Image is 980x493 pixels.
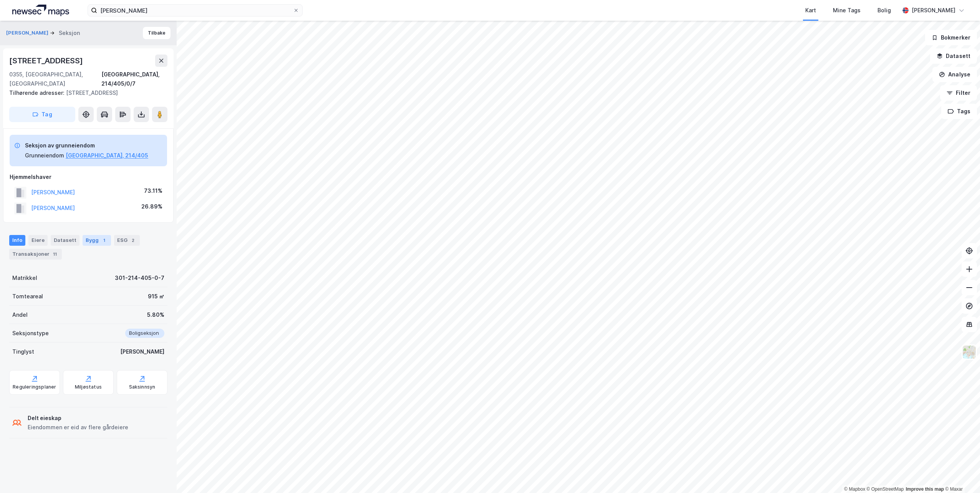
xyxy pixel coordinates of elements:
iframe: Chat Widget [942,456,980,493]
div: Transaksjoner [9,249,62,260]
div: Kontrollprogram for chat [942,456,980,493]
div: 11 [51,250,59,258]
div: Delt eieskap [28,414,128,423]
div: Grunneiendom [25,151,64,160]
div: 2 [129,237,137,244]
div: Mine Tags [833,6,861,15]
input: Søk på adresse, matrikkel, gårdeiere, leietakere eller personer [97,5,293,16]
div: Tomteareal [12,292,43,301]
div: [STREET_ADDRESS] [9,88,161,98]
div: Tinglyst [12,347,34,356]
a: Improve this map [906,486,944,492]
div: Seksjon av grunneiendom [25,141,148,150]
button: Filter [940,85,977,101]
div: Eiere [28,235,48,246]
div: Seksjon [59,28,80,38]
div: Miljøstatus [75,384,102,390]
button: Tag [9,107,75,122]
div: [STREET_ADDRESS] [9,55,84,67]
div: 5.80% [147,310,164,319]
button: Tags [941,104,977,119]
div: Datasett [51,235,79,246]
button: Tilbake [143,27,171,39]
a: OpenStreetMap [867,486,904,492]
div: ESG [114,235,140,246]
div: Bolig [877,6,891,15]
div: 915 ㎡ [148,292,164,301]
div: 301-214-405-0-7 [115,273,164,283]
div: 26.89% [141,202,162,211]
button: Datasett [930,48,977,64]
div: 73.11% [144,186,162,195]
div: [GEOGRAPHIC_DATA], 214/405/0/7 [101,70,167,88]
a: Mapbox [844,486,865,492]
button: Bokmerker [925,30,977,45]
div: [PERSON_NAME] [912,6,955,15]
div: Andel [12,310,28,319]
span: Tilhørende adresser: [9,89,66,96]
div: Matrikkel [12,273,37,283]
div: Info [9,235,25,246]
div: 1 [100,237,108,244]
div: Seksjonstype [12,329,49,338]
div: Saksinnsyn [129,384,156,390]
div: [PERSON_NAME] [120,347,164,356]
div: Eiendommen er eid av flere gårdeiere [28,423,128,432]
button: [PERSON_NAME] [6,29,50,37]
div: Hjemmelshaver [10,172,167,182]
div: 0355, [GEOGRAPHIC_DATA], [GEOGRAPHIC_DATA] [9,70,101,88]
button: [GEOGRAPHIC_DATA], 214/405 [66,151,148,160]
div: Reguleringsplaner [13,384,56,390]
div: Bygg [83,235,111,246]
img: logo.a4113a55bc3d86da70a041830d287a7e.svg [12,5,69,16]
button: Analyse [932,67,977,82]
div: Kart [805,6,816,15]
img: Z [962,345,977,359]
